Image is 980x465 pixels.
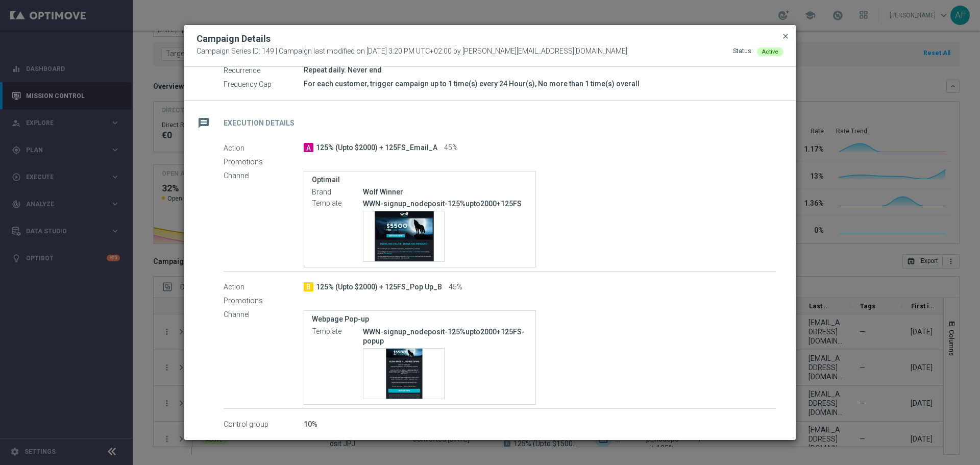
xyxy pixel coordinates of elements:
[733,47,753,56] div: Status:
[312,188,363,197] label: Brand
[224,283,304,292] label: Action
[304,282,313,291] span: B
[224,143,304,153] label: Action
[444,143,458,153] span: 45%
[762,48,778,55] span: Active
[312,176,528,184] label: Optimail
[363,187,528,197] div: Wolf Winner
[312,315,528,324] label: Webpage Pop-up
[781,32,790,40] span: close
[224,297,304,306] label: Promotions
[304,65,776,75] div: Repeat daily. Never end
[316,143,437,153] span: 125% (Upto $2000) + 125FS_Email_A
[304,143,313,152] span: A
[197,47,627,56] span: Campaign Series ID: 149 | Campaign last modified on [DATE] 3:20 PM UTC+02:00 by [PERSON_NAME][EMA...
[194,114,213,132] i: message
[224,66,304,75] label: Recurrence
[224,171,304,180] label: Channel
[224,420,304,429] label: Control group
[304,419,776,429] div: 10%
[449,283,462,292] span: 45%
[224,310,304,320] label: Channel
[304,79,776,89] div: For each customer, trigger campaign up to 1 time(s) every 24 Hour(s), No more than 1 time(s) overall
[757,47,783,55] colored-tag: Active
[224,118,295,128] h2: Execution Details
[312,199,363,208] label: Template
[312,327,363,336] label: Template
[224,80,304,89] label: Frequency Cap
[316,283,442,292] span: 125% (Upto $2000) + 125FS_Pop Up_B
[363,327,528,346] p: WWN-signup_nodeposit-125%upto2000+125FS-popup
[224,157,304,166] label: Promotions
[363,199,528,208] p: WWN-signup_nodeposit-125%upto2000+125FS
[197,33,271,45] h2: Campaign Details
